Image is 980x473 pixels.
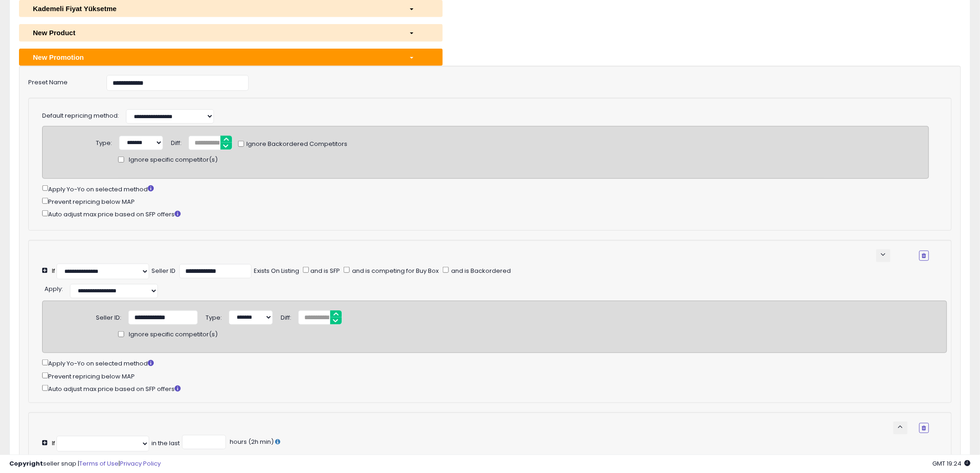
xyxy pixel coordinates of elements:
[206,310,222,322] div: Type:
[933,459,971,468] span: 2025-10-8 19:24 GMT
[876,249,891,262] button: keyboard_arrow_down
[228,437,274,446] span: hours (2h min)
[171,136,182,148] div: Diff:
[44,284,62,293] span: Apply
[151,267,176,276] div: Seller ID
[26,28,402,38] div: New Product
[26,4,402,13] div: Kademeli Fiyat Yüksetme
[42,358,947,368] div: Apply Yo-Yo on selected method
[922,253,926,259] i: Remove Condition
[244,140,347,149] span: Ignore Backordered Competitors
[42,196,929,206] div: Prevent repricing below MAP
[879,250,888,259] span: keyboard_arrow_down
[309,266,340,275] span: and is SFP
[44,282,63,294] div: :
[9,460,161,468] div: seller snap | |
[281,310,291,322] div: Diff:
[44,454,63,466] div: :
[21,75,100,87] label: Preset Name
[42,112,119,120] label: Default repricing method:
[26,52,402,62] div: New Promotion
[120,459,161,468] a: Privacy Policy
[42,183,929,194] div: Apply Yo-Yo on selected method
[151,439,180,448] div: in the last
[42,383,947,393] div: Auto adjust max price based on SFP offers
[254,267,299,276] div: Exists On Listing
[42,371,947,381] div: Prevent repricing below MAP
[19,49,443,66] button: New Promotion
[96,136,112,148] div: Type:
[922,425,926,431] i: Remove Condition
[19,24,443,41] button: New Product
[893,422,908,435] button: keyboard_arrow_up
[351,266,439,275] span: and is competing for Buy Box
[9,459,43,468] strong: Copyright
[129,156,218,164] span: Ignore specific competitor(s)
[450,266,511,275] span: and is Backordered
[129,330,218,339] span: Ignore specific competitor(s)
[896,423,905,431] span: keyboard_arrow_up
[42,208,929,219] div: Auto adjust max price based on SFP offers
[96,310,121,322] div: Seller ID:
[79,459,119,468] a: Terms of Use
